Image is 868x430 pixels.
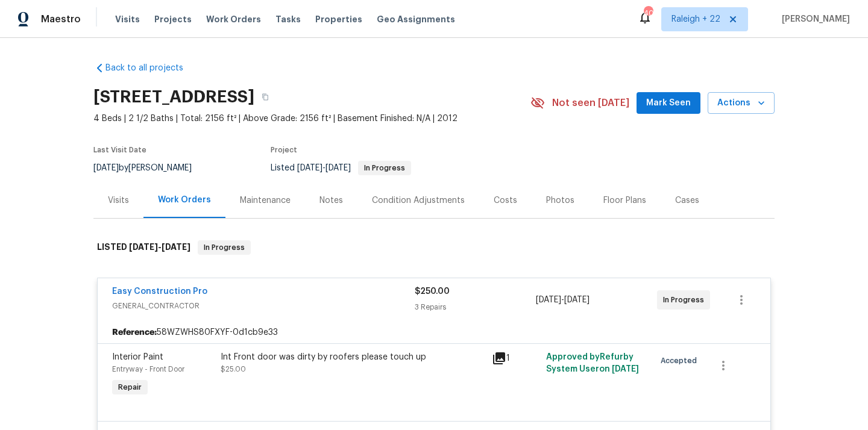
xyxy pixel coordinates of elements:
span: In Progress [663,294,709,306]
span: In Progress [199,241,250,254]
span: Accepted [661,355,702,367]
span: [DATE] [612,365,639,373]
span: GENERAL_CONTRACTOR [112,300,415,312]
button: Mark Seen [637,92,700,114]
span: [DATE] [93,164,119,172]
div: LISTED [DATE]-[DATE]In Progress [93,228,775,267]
span: $25.00 [221,366,246,373]
div: Costs [494,195,517,207]
span: - [536,294,590,306]
span: Projects [154,13,192,25]
a: Back to all projects [93,62,209,74]
div: Notes [319,195,343,207]
span: Approved by Refurby System User on [546,353,639,373]
span: [DATE] [325,164,351,172]
button: Copy Address [254,86,276,108]
span: Work Orders [206,13,261,25]
span: [DATE] [297,164,322,172]
span: - [129,243,190,251]
div: Int Front door was dirty by roofers please touch up [221,351,485,363]
div: 1 [492,351,539,366]
div: Floor Plans [603,195,646,207]
span: Project [271,146,297,154]
span: 4 Beds | 2 1/2 Baths | Total: 2156 ft² | Above Grade: 2156 ft² | Basement Finished: N/A | 2012 [93,113,530,125]
span: Geo Assignments [377,13,455,25]
span: Mark Seen [646,96,691,111]
span: In Progress [359,164,410,172]
span: Not seen [DATE] [552,97,629,109]
button: Actions [708,92,775,114]
span: Interior Paint [112,353,163,361]
span: [PERSON_NAME] [777,13,850,25]
span: [DATE] [536,296,561,304]
div: Condition Adjustments [372,195,465,207]
b: Reference: [112,326,157,338]
span: Tasks [275,15,301,23]
div: 400 [644,7,652,19]
div: by [PERSON_NAME] [93,161,206,175]
span: Maestro [41,13,81,25]
span: [DATE] [564,296,590,304]
span: Visits [115,13,140,25]
span: [DATE] [162,243,190,251]
span: Repair [113,381,146,393]
span: Raleigh + 22 [671,13,720,25]
h6: LISTED [97,240,190,255]
div: 3 Repairs [415,301,536,313]
span: Actions [717,96,765,111]
div: 58WZWHS80FXYF-0d1cb9e33 [98,322,770,343]
span: - [297,164,351,172]
span: [DATE] [129,243,158,251]
span: $250.00 [415,287,450,296]
div: Photos [546,195,574,207]
a: Easy Construction Pro [112,287,207,296]
div: Maintenance [240,195,291,207]
span: Properties [315,13,362,25]
div: Work Orders [158,194,211,206]
div: Visits [108,195,129,207]
h2: [STREET_ADDRESS] [93,91,254,103]
span: Entryway - Front Door [112,366,184,373]
span: Last Visit Date [93,146,146,154]
span: Listed [271,164,411,172]
div: Cases [675,195,699,207]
